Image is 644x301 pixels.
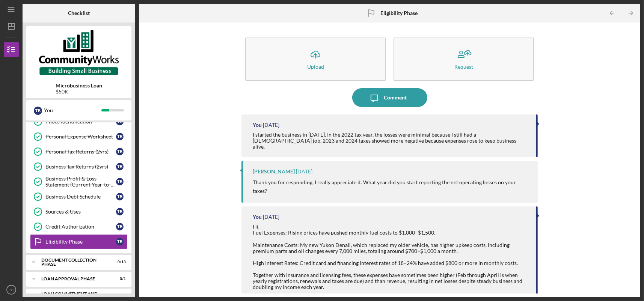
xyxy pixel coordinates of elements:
[253,214,262,220] div: You
[352,88,427,107] button: Comment
[116,178,124,185] div: T B
[56,83,102,89] b: Microbusiness Loan
[116,148,124,155] div: T B
[68,10,90,16] b: Checklist
[41,277,107,281] div: Loan Approval Phase
[44,104,101,117] div: You
[45,149,116,155] div: Personal Tax Returns (2yrs)
[116,238,124,245] div: T B
[380,10,418,16] b: Eligibility Phase
[30,144,128,159] a: Personal Tax Returns (2yrs)TB
[45,239,116,245] div: Eligibility Phase
[4,282,19,297] button: TB
[30,174,128,189] a: Business Profit & Loss Statement (Current Year-to-Date)TB
[34,107,42,115] div: T B
[116,223,124,230] div: T B
[253,178,530,195] p: Thank you for responding, I really appreciate it. What year did you start reporting the net opera...
[26,30,131,75] img: Product logo
[30,204,128,219] a: Sources & UsesTB
[41,258,107,266] div: Document Collection Phase
[30,159,128,174] a: Business Tax Returns (2yrs)TB
[30,219,128,234] a: Credit AuthorizationTB
[116,193,124,200] div: T B
[112,277,126,281] div: 0 / 1
[253,132,528,150] div: I started the business in [DATE]. In the 2022 tax year, the losses were minimal because I still h...
[116,133,124,140] div: T B
[41,292,107,300] div: Loan Commitment and Closing Phase
[263,122,279,128] time: 2025-07-07 16:21
[45,176,116,188] div: Business Profit & Loss Statement (Current Year-to-Date)
[112,260,126,264] div: 0 / 13
[263,214,279,220] time: 2025-07-07 15:44
[384,88,407,107] div: Comment
[296,169,312,175] time: 2025-07-07 16:16
[394,38,534,81] button: Request
[45,209,116,215] div: Sources & Uses
[116,208,124,215] div: T B
[253,169,295,175] div: [PERSON_NAME]
[30,189,128,204] a: Business Debt ScheduleTB
[454,64,473,69] div: Request
[30,129,128,144] a: Personal Expense WorksheetTB
[45,164,116,170] div: Business Tax Returns (2yrs)
[56,89,102,95] div: $50K
[45,134,116,140] div: Personal Expense Worksheet
[45,194,116,200] div: Business Debt Schedule
[116,163,124,170] div: T B
[9,288,14,292] text: TB
[45,224,116,230] div: Credit Authorization
[30,234,128,249] a: Eligibility PhaseTB
[253,122,262,128] div: You
[307,64,324,69] div: Upload
[245,38,386,81] button: Upload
